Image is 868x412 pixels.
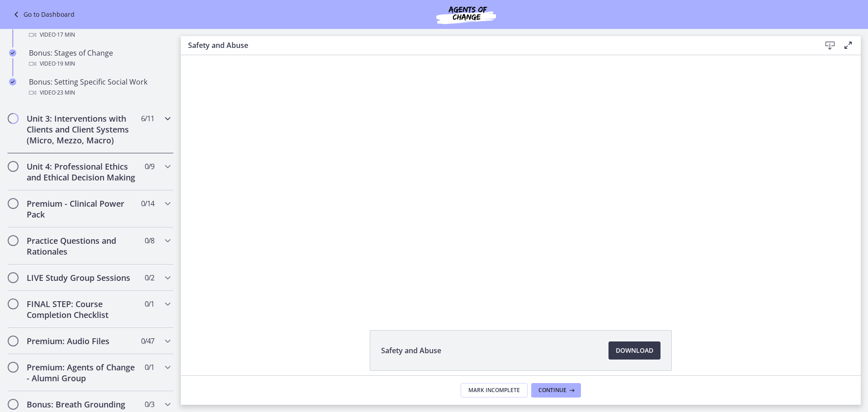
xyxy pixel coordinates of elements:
[27,113,137,146] h2: Unit 3: Interventions with Clients and Client Systems (Micro, Mezzo, Macro)
[9,49,16,57] i: Completed
[188,40,807,51] h3: Safety and Abuse
[461,383,528,398] button: Mark Incomplete
[56,58,75,69] span: · 19 min
[616,345,653,356] span: Download
[27,336,137,346] h2: Premium: Audio Files
[145,272,154,283] span: 0 / 2
[538,387,566,394] span: Continue
[29,19,170,40] div: Bonus: Reliability vs. Validity
[145,235,154,246] span: 0 / 8
[145,298,154,309] span: 0 / 1
[609,341,660,360] a: Download
[29,47,170,69] div: Bonus: Stages of Change
[27,298,137,320] h2: FINAL STEP: Course Completion Checklist
[29,29,170,40] div: Video
[27,272,137,283] h2: LIVE Study Group Sessions
[29,58,170,69] div: Video
[27,362,137,384] h2: Premium: Agents of Change - Alumni Group
[141,113,154,124] span: 6 / 11
[145,362,154,373] span: 0 / 1
[56,29,75,40] span: · 17 min
[9,78,16,85] i: Completed
[468,387,520,394] span: Mark Incomplete
[56,87,75,98] span: · 23 min
[27,161,137,183] h2: Unit 4: Professional Ethics and Ethical Decision Making
[27,235,137,257] h2: Practice Questions and Rationales
[181,55,861,309] iframe: Video Lesson
[27,198,137,220] h2: Premium - Clinical Power Pack
[141,198,154,209] span: 0 / 14
[412,4,520,25] img: Agents of Change
[531,383,581,398] button: Continue
[141,336,154,346] span: 0 / 47
[145,399,154,410] span: 0 / 3
[29,76,170,98] div: Bonus: Setting Specific Social Work
[145,161,154,172] span: 0 / 9
[11,9,75,20] a: Go to Dashboard
[29,87,170,98] div: Video
[381,345,441,356] span: Safety and Abuse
